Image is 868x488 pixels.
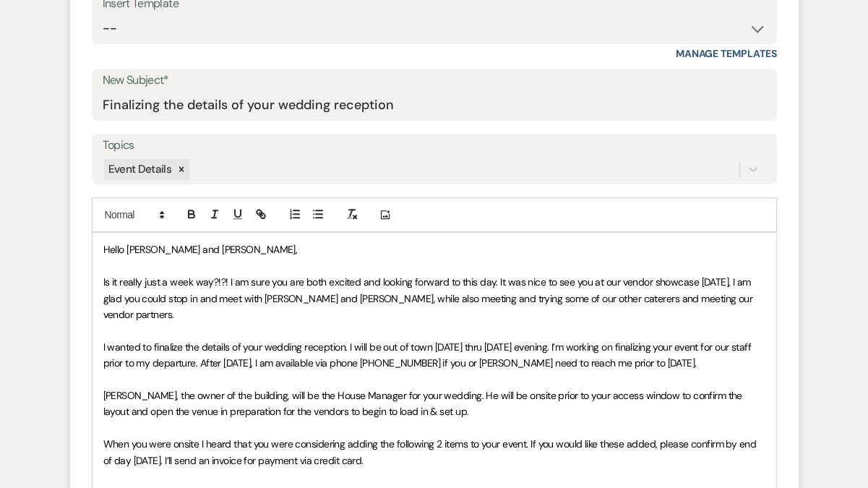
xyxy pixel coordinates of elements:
span: [PERSON_NAME], the owner of the building, will be the House Manager for your wedding. He will be ... [103,389,745,418]
a: Manage Templates [676,47,777,60]
label: New Subject* [103,70,766,91]
span: Hello [PERSON_NAME] and [PERSON_NAME], [103,243,298,256]
span: Is it really just a week way?!?! I am sure you are both excited and looking forward to this day. ... [103,275,755,321]
span: When you were onsite I heard that you were considering adding the following 2 items to your event... [103,437,759,466]
div: Event Details [104,159,174,180]
label: Topics [103,135,766,156]
span: I wanted to finalize the details of your wedding reception. I will be out of town [DATE] thru [DA... [103,341,754,369]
